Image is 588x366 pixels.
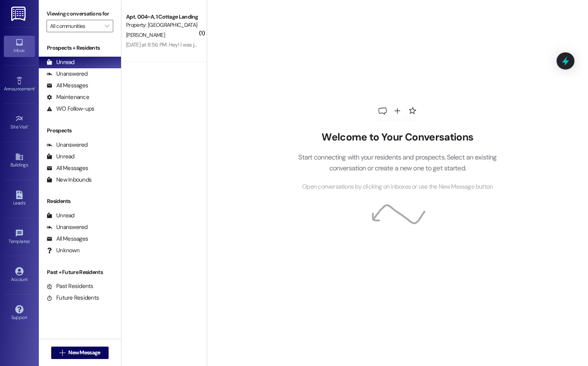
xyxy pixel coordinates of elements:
[11,7,27,21] img: ResiDesk Logo
[50,20,101,32] input: All communities
[126,31,165,38] span: [PERSON_NAME]
[4,303,35,324] a: Support
[47,176,92,184] div: New Inbounds
[4,227,35,248] a: Templates •
[105,23,109,29] i: 
[35,85,36,90] span: •
[47,246,80,255] div: Unknown
[30,238,31,243] span: •
[47,93,89,101] div: Maintenance
[302,182,493,192] span: Open conversations by clicking on inboxes or use the New Message button
[39,268,121,276] div: Past + Future Residents
[4,36,35,57] a: Inbox
[47,141,88,149] div: Unanswered
[47,294,99,302] div: Future Residents
[4,188,35,209] a: Leads
[47,58,74,66] div: Unread
[47,282,93,290] div: Past Residents
[28,123,29,128] span: •
[287,152,508,174] p: Start connecting with your residents and prospects. Select an existing conversation or create a n...
[47,223,88,231] div: Unanswered
[59,350,65,356] i: 
[47,105,94,113] div: WO Follow-ups
[47,235,88,243] div: All Messages
[126,41,489,48] div: [DATE] at 8:56 PM: Hey! I was just wondering if there was a way that I could opt out of the "rent...
[126,13,198,21] div: Apt. 004~A, 1 Cottage Landing Properties LLC
[39,197,121,205] div: Residents
[4,150,35,171] a: Buildings
[47,70,88,78] div: Unanswered
[47,164,88,172] div: All Messages
[39,127,121,135] div: Prospects
[51,347,109,359] button: New Message
[287,131,508,144] h2: Welcome to Your Conversations
[47,212,74,220] div: Unread
[47,153,74,161] div: Unread
[47,8,113,20] label: Viewing conversations for
[68,349,100,357] span: New Message
[4,112,35,133] a: Site Visit •
[126,21,198,29] div: Property: [GEOGRAPHIC_DATA] [GEOGRAPHIC_DATA]
[39,44,121,52] div: Prospects + Residents
[4,265,35,286] a: Account
[47,82,88,90] div: All Messages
